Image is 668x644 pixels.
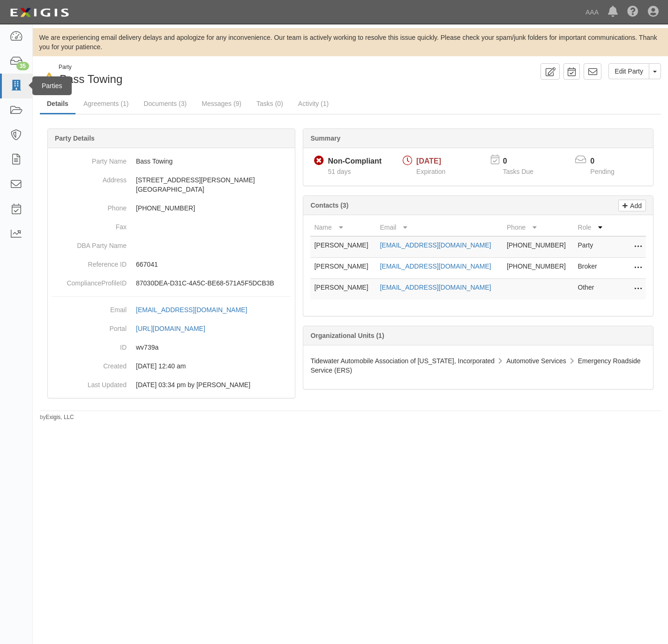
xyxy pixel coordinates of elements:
dd: [STREET_ADDRESS][PERSON_NAME] [GEOGRAPHIC_DATA] [52,171,291,199]
td: [PERSON_NAME] [310,279,376,300]
th: Role [574,219,608,236]
span: Expiration [416,168,445,175]
td: Broker [574,258,608,279]
dt: Portal [52,319,127,333]
b: Contacts (3) [310,202,348,209]
td: [PHONE_NUMBER] [503,258,574,279]
b: Organizational Units (1) [310,332,384,339]
p: 667041 [136,260,291,269]
div: Bass Towing [40,63,344,87]
dd: [PHONE_NUMBER] [52,199,291,217]
span: Tidewater Automobile Association of [US_STATE], Incorporated [310,357,495,365]
dd: Bass Towing [52,152,291,171]
span: Tasks Due [503,168,533,175]
div: [EMAIL_ADDRESS][DOMAIN_NAME] [136,305,247,315]
th: Phone [503,219,574,236]
span: Bass Towing [60,73,122,85]
a: [EMAIL_ADDRESS][DOMAIN_NAME] [136,306,257,314]
th: Name [310,219,376,236]
dt: Email [52,300,127,315]
td: Other [574,279,608,300]
p: 87030DEA-D31C-4A5C-BE68-571A5F5DCB3B [136,278,291,288]
a: Tasks (0) [249,94,290,113]
b: Party Details [55,135,95,142]
td: [PERSON_NAME] [310,236,376,258]
dt: Party Name [52,152,127,166]
dt: Reference ID [52,255,127,269]
a: [EMAIL_ADDRESS][DOMAIN_NAME] [380,284,491,291]
span: Emergency Roadside Service (ERS) [310,357,640,374]
dt: Address [52,171,127,185]
span: Automotive Services [506,357,566,365]
i: In Default since 07/13/2025 [44,73,55,83]
a: Documents (3) [136,94,194,113]
a: [URL][DOMAIN_NAME] [136,325,216,332]
div: Non-Compliant [328,156,382,167]
dt: Fax [52,217,127,232]
div: Parties [32,76,72,95]
td: [PERSON_NAME] [310,258,376,279]
a: Messages (9) [195,94,248,113]
span: Since 06/29/2025 [328,168,351,175]
p: 0 [590,156,626,167]
a: [EMAIL_ADDRESS][DOMAIN_NAME] [380,241,491,249]
a: Activity (1) [291,94,336,113]
dt: Last Updated [52,375,127,389]
dt: Created [52,357,127,371]
dd: 03/10/2023 12:40 am [52,357,291,375]
dt: ID [52,338,127,352]
dt: DBA Party Name [52,236,127,250]
div: 35 [16,62,29,70]
img: logo-5460c22ac91f19d4615b14bd174203de0afe785f0fc80cf4dbbc73dc1793850b.png [7,4,72,21]
div: Party [59,63,122,71]
b: Summary [310,135,340,142]
dd: wv739a [52,338,291,357]
a: Edit Party [608,63,649,79]
a: Exigis, LLC [46,414,74,420]
a: Details [40,94,75,114]
dt: Phone [52,199,127,213]
p: Add [628,200,642,211]
i: Help Center - Complianz [627,7,638,18]
a: [EMAIL_ADDRESS][DOMAIN_NAME] [380,262,491,270]
span: Pending [590,168,614,175]
td: [PHONE_NUMBER] [503,236,574,258]
dd: 11/29/2023 03:34 pm by Benjamin Tully [52,375,291,394]
p: 0 [503,156,545,167]
td: Party [574,236,608,258]
small: by [40,413,74,421]
a: Add [618,200,646,211]
i: Non-Compliant [314,156,324,166]
div: We are experiencing email delivery delays and apologize for any inconvenience. Our team is active... [33,33,668,52]
a: AAA [581,3,603,22]
a: Agreements (1) [76,94,135,113]
th: Email [376,219,503,236]
span: [DATE] [416,157,441,165]
dt: ComplianceProfileID [52,274,127,288]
